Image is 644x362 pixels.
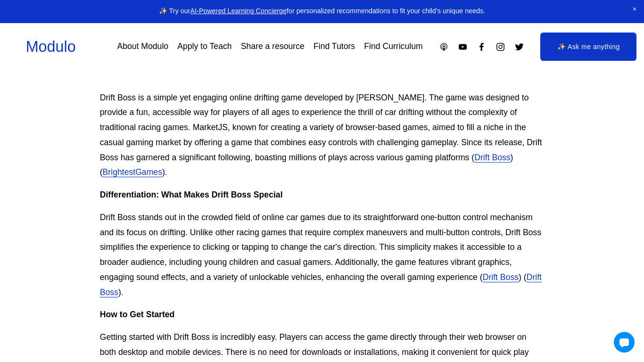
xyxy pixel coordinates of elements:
[117,39,168,55] a: About Modulo
[100,210,545,300] p: Drift Boss stands out in the crowded field of online car games due to its straightforward one-but...
[26,38,76,55] a: Modulo
[177,39,231,55] a: Apply to Teach
[100,90,545,181] p: Drift Boss is a simple yet engaging online drifting game developed by [PERSON_NAME]. The game was...
[103,167,162,177] a: BrightestGames
[474,153,510,162] a: Drift Boss
[495,42,505,52] a: Instagram
[439,42,449,52] a: Apple Podcasts
[540,33,636,61] a: ✨ Ask me anything
[458,42,468,52] a: YouTube
[314,39,355,55] a: Find Tutors
[477,42,487,52] a: Facebook
[483,272,519,282] a: Drift Boss
[100,190,283,199] strong: Differentiation: What Makes Drift Boss Special
[364,39,422,55] a: Find Curriculum
[190,7,287,15] a: AI-Powered Learning Concierge
[100,310,175,319] strong: How to Get Started
[241,39,305,55] a: Share a resource
[100,272,542,297] a: Drift Boss
[514,42,524,52] a: Twitter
